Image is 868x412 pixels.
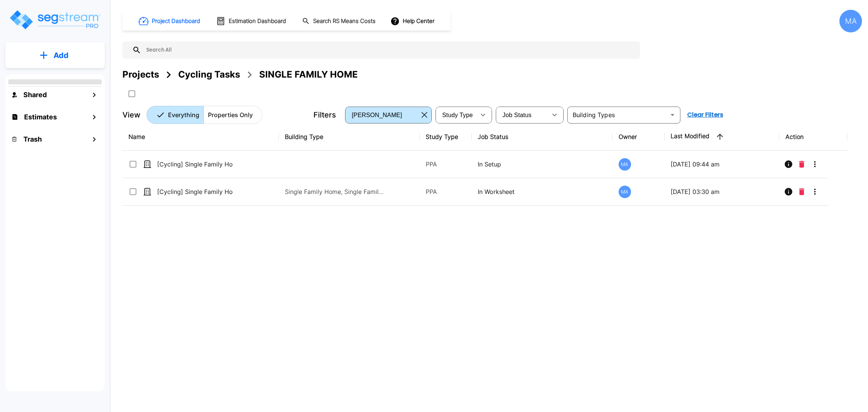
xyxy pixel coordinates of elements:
div: MA [619,158,631,171]
p: Properties Only [208,110,253,119]
th: Job Status [472,123,613,151]
th: Last Modified [665,123,779,151]
p: Single Family Home, Single Family Home Site [285,187,387,196]
h1: Search RS Means Costs [313,17,376,26]
p: Filters [313,109,336,121]
button: Search RS Means Costs [299,14,380,29]
p: In Setup [478,160,607,169]
p: PPA [426,187,466,196]
h1: Project Dashboard [152,17,200,26]
button: Info [781,184,796,199]
span: Job Status [503,112,532,118]
button: Add [5,44,105,66]
button: Properties Only [203,106,262,124]
p: Everything [168,110,199,119]
p: In Worksheet [478,187,607,196]
th: Action [779,123,847,151]
div: Select [497,104,547,125]
button: SelectAll [124,86,139,101]
button: Delete [796,157,807,172]
button: Everything [147,106,204,124]
button: More-Options [807,157,822,172]
h1: Estimation Dashboard [229,17,286,26]
p: View [122,109,141,121]
button: Estimation Dashboard [213,13,290,29]
div: Select [437,104,475,125]
p: [Cycling] Single Family Home - 082525 [157,187,232,196]
th: Name [122,123,279,151]
p: [Cycling] Single Family Home - 082525_template [157,160,232,169]
div: MA [619,186,631,198]
th: Owner [613,123,665,151]
button: Delete [796,184,807,199]
span: Study Type [442,112,473,118]
th: Study Type [420,123,472,151]
th: Building Type [279,123,420,151]
button: Clear Filters [684,107,726,122]
button: Project Dashboard [136,13,204,29]
button: Open [667,110,678,120]
div: MA [839,10,862,32]
div: SINGLE FAMILY HOME [259,68,358,81]
div: Platform [147,106,262,124]
div: Select [347,104,419,125]
p: [DATE] 09:44 am [671,160,773,169]
div: Projects [122,68,159,81]
input: Search All [141,41,636,59]
h1: Trash [23,134,42,144]
button: Help Center [389,14,437,28]
button: Info [781,157,796,172]
h1: Shared [23,90,47,100]
div: Cycling Tasks [178,68,240,81]
h1: Estimates [24,112,57,122]
input: Building Types [570,110,666,120]
img: Logo [9,9,101,31]
p: [DATE] 03:30 am [671,187,773,196]
p: Add [53,50,69,61]
p: PPA [426,160,466,169]
button: More-Options [807,184,822,199]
